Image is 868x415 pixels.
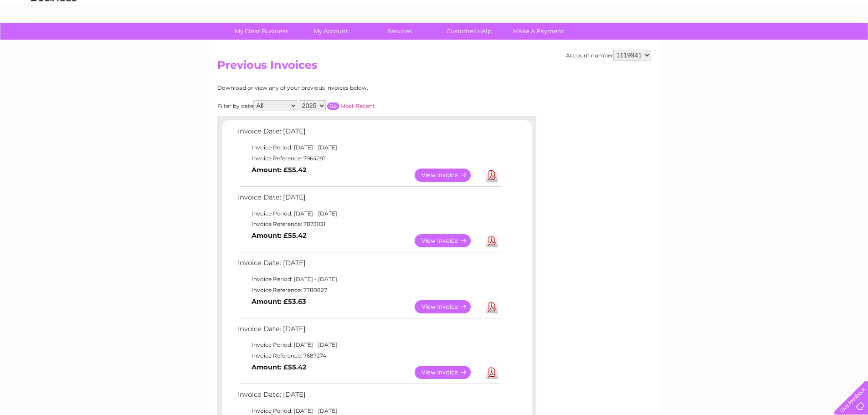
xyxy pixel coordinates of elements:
[236,339,502,350] td: Invoice Period: [DATE] - [DATE]
[236,219,502,230] td: Invoice Reference: 7873031
[236,389,502,405] td: Invoice Date: [DATE]
[415,169,482,182] a: View
[789,39,802,46] a: Blog
[293,23,368,40] a: My Account
[431,23,507,40] a: Customer Help
[415,234,482,247] a: View
[236,125,502,142] td: Invoice Date: [DATE]
[219,5,650,44] div: Clear Business is a trading name of Verastar Limited (registered in [GEOGRAPHIC_DATA] No. 3667643...
[486,169,498,182] a: Download
[362,23,437,40] a: Services
[566,50,651,61] div: Account number
[252,166,307,174] b: Amount: £55.42
[340,102,375,109] a: Most Recent
[236,323,502,340] td: Invoice Date: [DATE]
[696,5,759,16] a: 0333 014 3131
[236,257,502,274] td: Invoice Date: [DATE]
[807,39,830,46] a: Contact
[486,366,498,379] a: Download
[486,300,498,313] a: Download
[486,234,498,247] a: Download
[252,297,306,306] b: Amount: £53.63
[236,153,502,164] td: Invoice Reference: 7964291
[730,39,750,46] a: Energy
[236,208,502,219] td: Invoice Period: [DATE] - [DATE]
[217,59,651,76] h2: Previous Invoices
[217,85,457,91] div: Download or view any of your previous invoices below.
[838,39,859,46] a: Log out
[415,300,482,313] a: View
[756,39,783,46] a: Telecoms
[236,274,502,285] td: Invoice Period: [DATE] - [DATE]
[236,285,502,296] td: Invoice Reference: 7780827
[236,142,502,153] td: Invoice Period: [DATE] - [DATE]
[236,191,502,208] td: Invoice Date: [DATE]
[31,24,77,51] img: logo.png
[415,366,482,379] a: View
[217,100,457,111] div: Filter by date
[252,231,307,240] b: Amount: £55.42
[501,23,576,40] a: Make A Payment
[252,363,307,371] b: Amount: £55.42
[224,23,299,40] a: My Clear Business
[708,39,725,46] a: Water
[236,350,502,361] td: Invoice Reference: 7687274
